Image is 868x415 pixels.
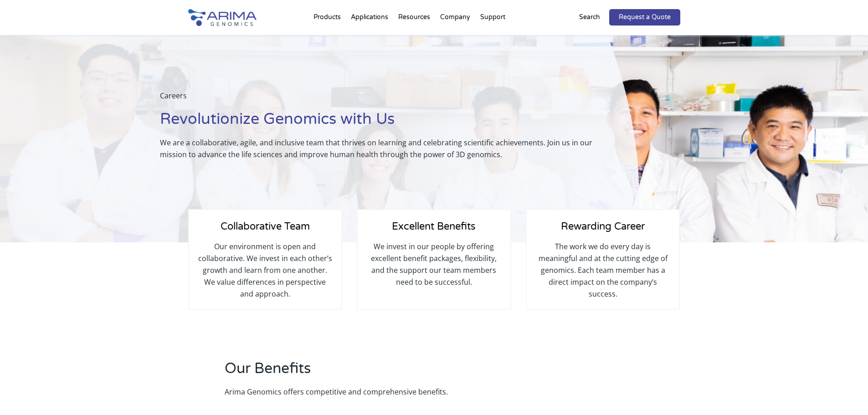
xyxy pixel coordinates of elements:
[225,359,550,386] h2: Our Benefits
[221,220,310,232] span: Collaborative Team
[198,241,332,300] p: Our environment is open and collaborative. We invest in each other’s growth and learn from one an...
[160,137,616,160] p: We are a collaborative, agile, and inclusive team that thrives on learning and celebrating scient...
[188,9,257,26] img: Arima-Genomics-logo
[225,386,550,398] p: Arima Genomics offers competitive and comprehensive benefits.
[160,90,616,109] p: Careers
[579,11,600,23] p: Search
[392,220,476,232] span: Excellent Benefits
[367,241,501,288] p: We invest in our people by offering excellent benefit packages, flexibility, and the support our ...
[561,220,645,232] span: Rewarding Career
[160,109,616,137] h1: Revolutionize Genomics with Us
[536,241,670,300] p: The work we do every day is meaningful and at the cutting edge of genomics. Each team member has ...
[609,9,680,26] a: Request a Quote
